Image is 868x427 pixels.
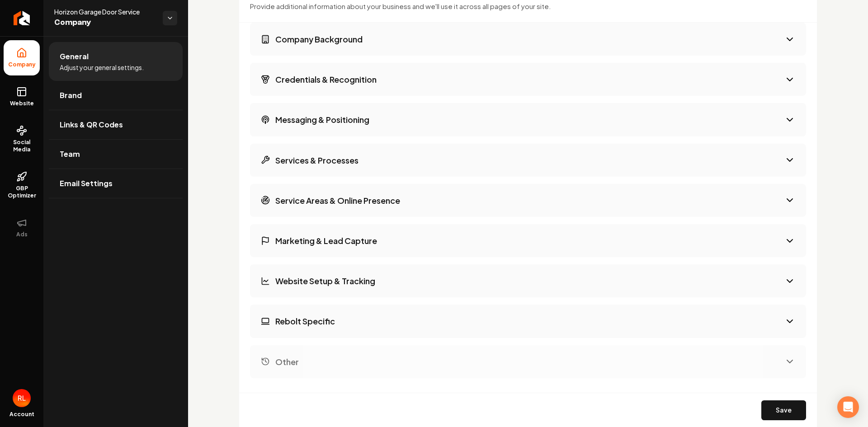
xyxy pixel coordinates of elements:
button: Other [250,345,806,378]
a: Links & QR Codes [49,110,183,139]
button: Messaging & Positioning [250,103,806,136]
a: Website [4,79,40,114]
h3: Service Areas & Online Presence [275,195,400,206]
button: Credentials & Recognition [250,63,806,96]
button: Ads [4,210,40,245]
span: Email Settings [60,178,113,189]
button: Service Areas & Online Presence [250,184,806,217]
button: Rebolt Specific [250,305,806,338]
h3: Other [275,356,299,367]
h3: Messaging & Positioning [275,114,369,125]
button: Marketing & Lead Capture [250,224,806,257]
button: Save [761,400,806,420]
p: Provide additional information about your business and we'll use it across all pages of your site. [250,1,806,12]
h3: Credentials & Recognition [275,74,377,85]
span: Team [60,149,80,160]
a: GBP Optimizer [4,164,40,206]
span: GBP Optimizer [4,185,40,199]
span: Ads [13,231,31,238]
span: Company [54,16,156,29]
h3: Company Background [275,33,363,45]
a: Social Media [4,118,40,160]
h3: Services & Processes [275,155,359,166]
span: Links & QR Codes [60,119,123,130]
a: Team [49,140,183,169]
img: Ray Larson [13,389,31,407]
button: Website Setup & Tracking [250,264,806,297]
span: Horizon Garage Door Service [54,7,156,16]
span: Adjust your general settings. [60,63,144,72]
span: Website [6,100,38,107]
h3: Website Setup & Tracking [275,275,375,286]
span: Company [5,61,39,68]
span: General [60,51,89,62]
a: Email Settings [49,169,183,198]
span: Account [9,411,34,418]
span: Social Media [4,139,40,153]
h3: Rebolt Specific [275,315,335,327]
button: Open user button [13,389,31,407]
button: Company Background [250,23,806,56]
a: Brand [49,81,183,110]
span: Brand [60,90,82,101]
button: Services & Processes [250,144,806,177]
div: Open Intercom Messenger [837,396,859,418]
h3: Marketing & Lead Capture [275,235,377,246]
img: Rebolt Logo [14,11,30,25]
